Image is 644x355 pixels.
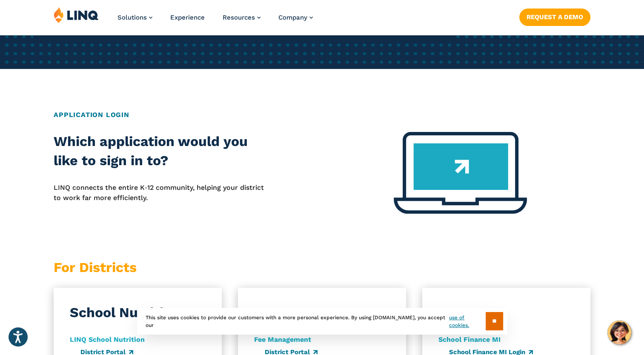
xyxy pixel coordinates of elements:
[54,258,222,277] h3: For Districts
[254,303,321,322] h3: Payments
[117,14,152,21] a: Solutions
[278,14,313,21] a: Company
[223,14,255,21] span: Resources
[54,132,268,171] h2: Which application would you like to sign in to?
[117,7,313,35] nav: Primary Navigation
[137,308,507,335] div: This site uses cookies to provide our customers with a more personal experience. By using [DOMAIN...
[223,14,260,21] a: Resources
[54,110,590,120] h2: Application Login
[449,314,485,329] a: use of cookies.
[519,9,590,26] a: Request a Demo
[278,14,307,21] span: Company
[54,183,268,203] p: LINQ connects the entire K‑12 community, helping your district to work far more efficiently.
[519,7,590,26] nav: Button Navigation
[117,14,147,21] span: Solutions
[170,14,205,21] a: Experience
[607,321,631,344] button: Hello, have a question? Let’s chat.
[438,303,465,322] h3: ERP
[70,303,180,322] h3: School Nutrition
[54,7,99,23] img: LINQ | K‑12 Software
